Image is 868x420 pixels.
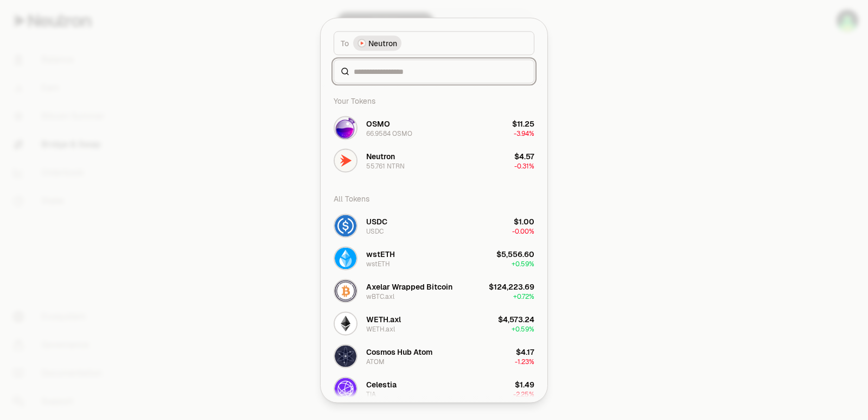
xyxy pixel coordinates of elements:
img: wstETH Logo [335,247,356,269]
div: Neutron [366,151,395,161]
img: NTRN Logo [335,149,356,171]
span: + 0.59% [512,259,534,268]
div: wstETH [366,248,395,259]
div: WETH.axl [366,324,395,333]
div: $5,556.60 [496,248,534,259]
img: TIA Logo [335,378,356,399]
button: wBTC.axl LogoAxelar Wrapped BitcoinwBTC.axl$124,223.69+0.72% [327,274,541,307]
button: WETH.axl LogoWETH.axlWETH.axl$4,573.24+0.59% [327,307,541,340]
div: TIA [366,390,376,398]
button: wstETH LogowstETHwstETH$5,556.60+0.59% [327,242,541,274]
div: $4.57 [514,151,534,161]
button: ToNeutron LogoNeutron [334,31,534,55]
div: 55.761 NTRN [366,161,405,170]
img: wBTC.axl Logo [335,280,356,302]
div: Axelar Wrapped Bitcoin [366,281,452,292]
div: ATOM [366,357,385,366]
button: USDC LogoUSDCUSDC$1.00-0.00% [327,209,541,242]
span: -0.31% [514,161,534,170]
span: To [341,37,349,48]
div: WETH.axl [366,314,401,324]
div: All Tokens [327,187,541,209]
span: -3.94% [514,129,534,137]
img: WETH.axl Logo [335,312,356,334]
div: OSMO [366,118,390,129]
div: wstETH [366,259,390,268]
span: Neutron [368,37,397,48]
img: Neutron Logo [359,40,365,46]
div: $124,223.69 [489,281,534,292]
img: OSMO Logo [335,117,356,139]
span: -0.00% [512,227,534,235]
span: -1.23% [515,357,534,366]
div: wBTC.axl [366,292,394,300]
div: $1.49 [515,379,534,390]
button: TIA LogoCelestiaTIA$1.49-2.25% [327,372,541,405]
button: NTRN LogoNeutron55.761 NTRN$4.57-0.31% [327,144,541,177]
div: 66.9584 OSMO [366,129,412,137]
img: ATOM Logo [335,345,356,367]
span: + 0.72% [513,292,534,300]
button: OSMO LogoOSMO66.9584 OSMO$11.25-3.94% [327,111,541,144]
div: Your Tokens [327,90,541,111]
div: Cosmos Hub Atom [366,346,432,357]
div: USDC [366,227,384,235]
span: -2.25% [513,390,534,398]
img: USDC Logo [335,215,356,236]
div: $1.00 [514,216,534,227]
div: $11.25 [512,118,534,129]
div: USDC [366,216,387,227]
button: ATOM LogoCosmos Hub AtomATOM$4.17-1.23% [327,340,541,372]
div: $4.17 [516,346,534,357]
div: Celestia [366,379,397,390]
span: + 0.59% [512,324,534,333]
div: $4,573.24 [498,314,534,324]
